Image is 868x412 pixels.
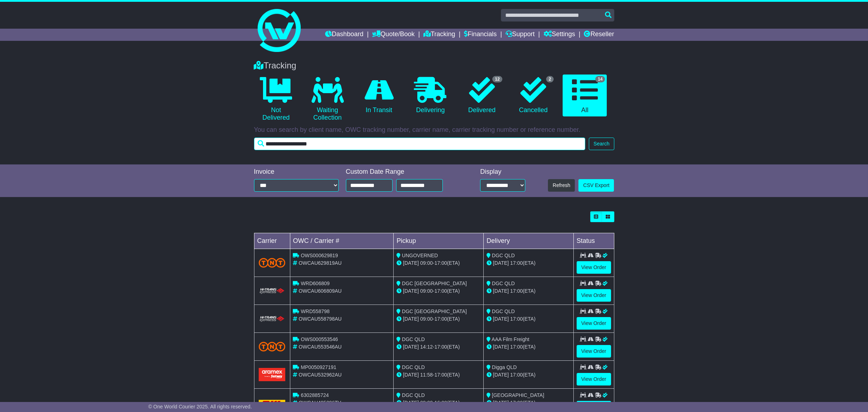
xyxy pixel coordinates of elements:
[254,126,614,134] p: You can search by client name, OWC tracking number, carrier name, carrier tracking number or refe...
[577,317,611,330] a: View Order
[493,288,509,294] span: [DATE]
[403,260,419,266] span: [DATE]
[544,29,575,41] a: Settings
[563,75,607,117] a: 14 All
[394,233,484,249] td: Pickup
[578,179,614,192] a: CSV Export
[397,315,480,323] div: - (ETA)
[493,316,509,322] span: [DATE]
[493,372,509,378] span: [DATE]
[397,399,480,407] div: - (ETA)
[301,392,329,398] span: 6302885724
[595,76,605,82] span: 14
[480,168,525,176] div: Display
[397,259,480,267] div: - (ETA)
[305,75,349,124] a: Waiting Collection
[589,138,614,150] button: Search
[492,76,502,82] span: 12
[259,258,286,268] img: TNT_Domestic.png
[408,75,452,117] a: Delivering
[397,287,480,295] div: - (ETA)
[577,289,611,302] a: View Order
[510,372,523,378] span: 17:00
[299,400,341,406] span: OWCAU495296TV
[299,372,342,378] span: OWCAU532962AU
[420,288,433,294] span: 09:00
[493,260,509,266] span: [DATE]
[403,316,419,322] span: [DATE]
[372,29,414,41] a: Quote/Book
[577,373,611,385] a: View Order
[506,29,535,41] a: Support
[492,364,517,370] span: Digga QLD
[299,316,342,322] span: OWCAU558798AU
[483,233,573,249] td: Delivery
[573,233,614,249] td: Status
[510,344,523,350] span: 17:00
[301,281,329,286] span: WRD606809
[299,288,342,294] span: OWCAU606809AU
[492,253,515,258] span: DGC QLD
[511,75,555,117] a: 2 Cancelled
[492,336,529,342] span: AAA Film Freight
[420,260,433,266] span: 09:00
[493,344,509,350] span: [DATE]
[402,392,425,398] span: DGC QLD
[510,288,523,294] span: 17:00
[493,400,509,406] span: [DATE]
[325,29,363,41] a: Dashboard
[402,253,438,258] span: UNGOVERNED
[402,364,425,370] span: DGC QLD
[254,168,339,176] div: Invoice
[420,372,433,378] span: 11:58
[435,316,447,322] span: 17:00
[584,29,614,41] a: Reseller
[435,288,447,294] span: 17:00
[548,179,575,192] button: Refresh
[435,260,447,266] span: 17:00
[403,344,419,350] span: [DATE]
[397,371,480,379] div: - (ETA)
[259,400,286,406] img: DHL.png
[402,336,425,342] span: DGC QLD
[402,308,467,314] span: DGC [GEOGRAPHIC_DATA]
[403,400,419,406] span: [DATE]
[403,372,419,378] span: [DATE]
[357,75,401,117] a: In Transit
[301,336,338,342] span: OWS000553546
[435,344,447,350] span: 17:00
[510,400,523,406] span: 17:00
[403,288,419,294] span: [DATE]
[148,404,252,409] span: © One World Courier 2025. All rights reserved.
[487,287,571,295] div: (ETA)
[420,400,433,406] span: 09:00
[254,75,298,124] a: Not Delivered
[259,316,286,322] img: HiTrans.png
[460,75,504,117] a: 12 Delivered
[254,233,290,249] td: Carrier
[346,168,461,176] div: Custom Date Range
[301,364,336,370] span: MP0050927191
[402,281,467,286] span: DGC [GEOGRAPHIC_DATA]
[250,61,618,71] div: Tracking
[487,399,571,407] div: (ETA)
[577,261,611,274] a: View Order
[420,316,433,322] span: 09:00
[299,260,342,266] span: OWCAU629819AU
[435,400,447,406] span: 16:00
[487,259,571,267] div: (ETA)
[301,253,338,258] span: OWS000629819
[259,342,286,351] img: TNT_Domestic.png
[301,308,329,314] span: WRD558798
[423,29,455,41] a: Tracking
[546,76,554,82] span: 2
[487,343,571,351] div: (ETA)
[510,316,523,322] span: 17:00
[492,281,515,286] span: DGC QLD
[420,344,433,350] span: 14:12
[435,372,447,378] span: 17:00
[259,368,286,381] img: Aramex.png
[487,315,571,323] div: (ETA)
[464,29,497,41] a: Financials
[492,308,515,314] span: DGC QLD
